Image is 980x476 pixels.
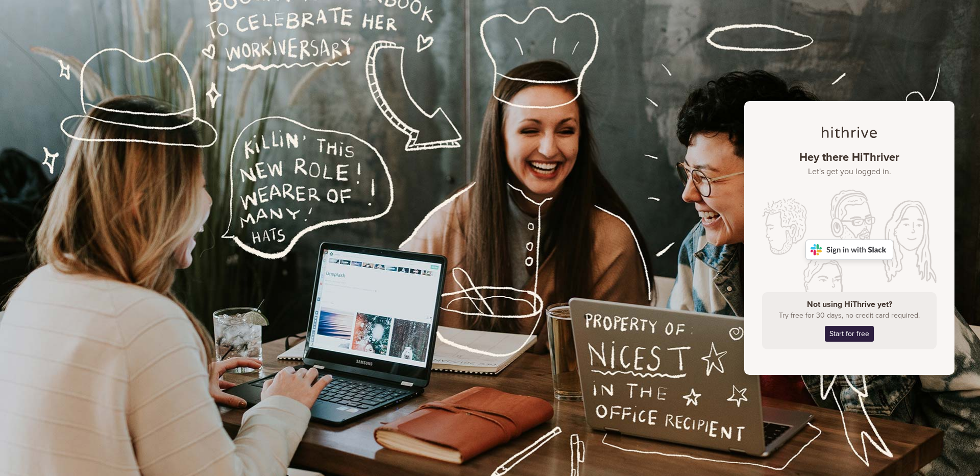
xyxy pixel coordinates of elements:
[762,151,937,177] h1: Hey there HiThriver
[805,240,893,260] img: Sign in with Slack
[770,300,929,310] h4: Not using HiThrive yet?
[762,167,937,177] small: Let's get you logged in.
[822,127,877,138] img: hithrive-logo-dark.4eb238aa.svg
[770,310,929,321] p: Try free for 30 days, no credit card required.
[825,326,874,342] a: Start for free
